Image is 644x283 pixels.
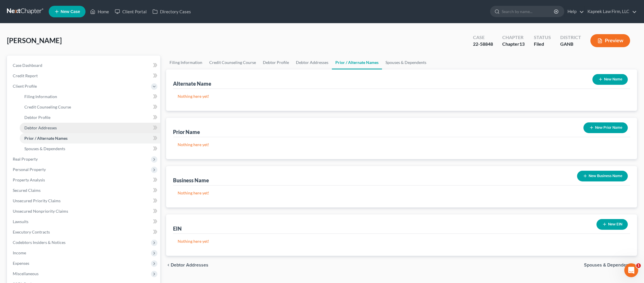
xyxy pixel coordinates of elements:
span: Filing Information [24,94,57,99]
a: Unsecured Priority Claims [8,196,160,206]
a: Filing Information [20,91,160,102]
button: Preview [590,34,630,47]
span: Miscellaneous [13,271,39,276]
a: Credit Report [8,71,160,81]
div: 22-58848 [473,41,493,47]
div: District [560,34,581,41]
a: Debtor Profile [20,112,160,123]
a: Filing Information [166,56,206,69]
span: Codebtors Insiders & Notices [13,240,66,245]
div: Status [534,34,551,41]
a: Unsecured Nonpriority Claims [8,206,160,216]
button: New EIN [596,219,628,230]
span: 13 [519,41,525,47]
a: Executory Contracts [8,227,160,237]
i: chevron_left [166,263,171,267]
div: Prior Name [173,128,200,135]
span: Property Analysis [13,177,45,182]
a: Credit Counseling Course [20,102,160,112]
div: Chapter [502,34,525,41]
button: New Name [592,74,628,85]
div: Alternate Name [173,80,211,87]
span: Case Dashboard [13,63,42,68]
span: Spouses & Dependents [584,263,632,267]
button: New Prior Name [583,122,628,133]
span: Client Profile [13,84,37,89]
span: Debtor Profile [24,115,50,120]
a: Debtor Addresses [292,56,332,69]
span: Debtor Addresses [171,263,208,267]
a: Secured Claims [8,185,160,196]
div: Filed [534,41,551,47]
a: Debtor Profile [259,56,292,69]
a: Help [565,6,584,17]
span: Spouses & Dependents [24,146,65,151]
a: Home [87,6,112,17]
span: Debtor Addresses [24,125,57,130]
button: New Business Name [577,171,628,181]
span: Income [13,250,26,255]
div: GANB [560,41,581,47]
span: Prior / Alternate Names [24,136,68,141]
p: Nothing here yet! [178,93,626,99]
a: Property Analysis [8,175,160,185]
p: Nothing here yet! [178,238,626,244]
span: Expenses [13,261,29,266]
a: Kapnek Law Firm, LLC [585,6,637,17]
span: New Case [61,10,80,14]
a: Client Portal [112,6,150,17]
span: Secured Claims [13,188,41,193]
i: chevron_right [632,263,637,267]
p: Nothing here yet! [178,142,626,148]
span: 1 [636,263,641,268]
span: Unsecured Priority Claims [13,198,61,203]
a: Spouses & Dependents [382,56,430,69]
a: Prior / Alternate Names [332,56,382,69]
div: Chapter [502,41,525,47]
a: Credit Counseling Course [206,56,259,69]
a: Prior / Alternate Names [20,133,160,144]
span: [PERSON_NAME] [7,36,62,45]
span: Credit Report [13,73,38,78]
div: EIN [173,225,182,232]
span: Real Property [13,157,38,161]
a: Case Dashboard [8,60,160,71]
iframe: Intercom live chat [624,263,638,277]
input: Search by name... [502,6,555,17]
button: chevron_left Debtor Addresses [166,263,208,267]
button: Spouses & Dependents chevron_right [584,263,637,267]
a: Directory Cases [150,6,194,17]
a: Lawsuits [8,216,160,227]
a: Debtor Addresses [20,123,160,133]
span: Unsecured Nonpriority Claims [13,209,68,214]
div: Case [473,34,493,41]
a: Spouses & Dependents [20,144,160,154]
span: Personal Property [13,167,46,172]
span: Executory Contracts [13,229,50,234]
span: Credit Counseling Course [24,104,71,109]
p: Nothing here yet! [178,190,626,196]
div: Business Name [173,177,209,184]
span: Lawsuits [13,219,28,224]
